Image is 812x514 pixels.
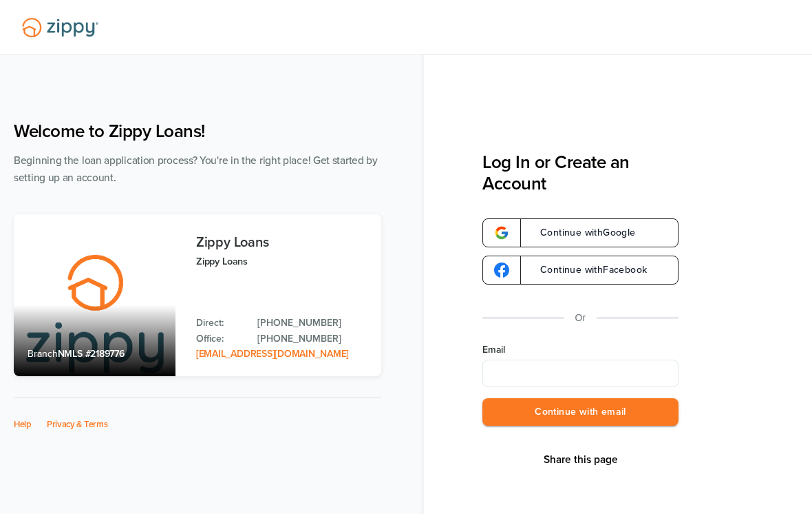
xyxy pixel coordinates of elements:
[14,154,378,184] span: Beginning the loan application process? You're in the right place! Get started by setting up an a...
[482,152,679,194] h3: Log In or Create an Account
[539,453,622,466] button: Share This Page
[47,419,108,430] a: Privacy & Terms
[482,398,679,426] button: Continue with email
[526,228,636,238] span: Continue with Google
[526,265,647,275] span: Continue with Facebook
[196,235,367,250] h3: Zippy Loans
[482,256,679,285] a: google-logoContinue withFacebook
[482,218,679,247] a: google-logoContinue withGoogle
[257,316,367,331] a: Direct Phone: 512-975-2947
[196,316,244,331] p: Direct:
[14,121,381,142] h1: Welcome to Zippy Loans!
[494,225,509,240] img: google-logo
[257,331,367,347] a: Office Phone: 512-975-2947
[196,331,244,347] p: Office:
[28,348,58,360] span: Branch
[482,360,679,387] input: Email Address
[58,348,125,360] span: NMLS #2189776
[196,348,349,360] a: Email Address: zippyguide@zippymh.com
[14,419,32,430] a: Help
[494,263,509,278] img: google-logo
[482,343,679,357] label: Email
[196,254,367,269] p: Zippy Loans
[575,309,586,327] p: Or
[14,12,107,43] img: Lender Logo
